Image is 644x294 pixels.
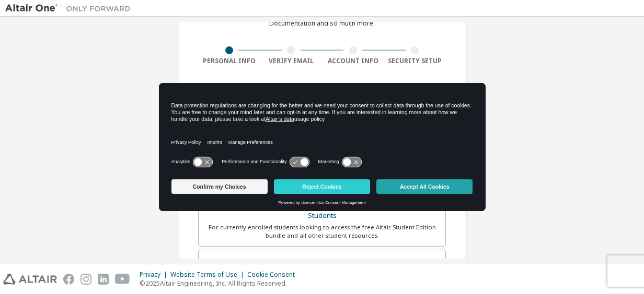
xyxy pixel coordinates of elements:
div: Cookie Consent [247,271,301,279]
img: Altair One [5,3,136,14]
div: Verify Email [260,57,323,65]
div: Privacy [140,271,170,279]
p: © 2025 Altair Engineering, Inc. All Rights Reserved. [140,279,301,288]
div: Students [205,209,439,223]
img: instagram.svg [80,274,91,285]
div: Account Info [322,57,384,65]
img: youtube.svg [115,274,130,285]
div: Personal Info [198,57,260,65]
div: Faculty [205,256,439,271]
div: For currently enrolled students looking to access the free Altair Student Edition bundle and all ... [205,223,439,240]
img: altair_logo.svg [3,274,57,285]
div: Security Setup [384,57,446,65]
img: facebook.svg [63,274,74,285]
img: linkedin.svg [98,274,109,285]
div: Website Terms of Use [170,271,247,279]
